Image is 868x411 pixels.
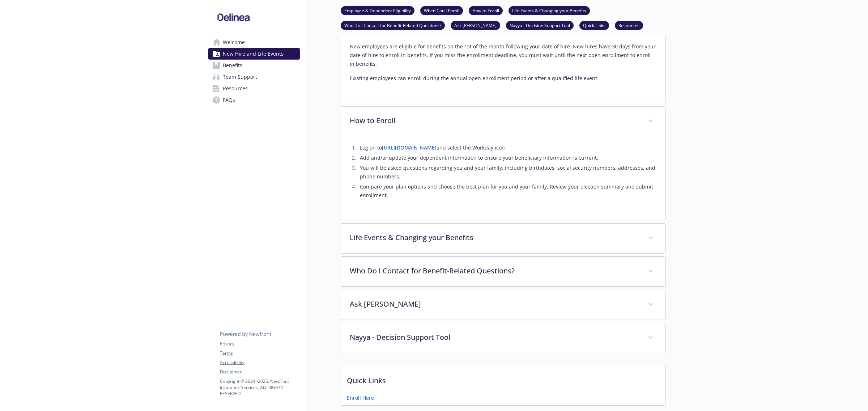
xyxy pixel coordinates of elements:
a: Welcome [208,36,300,48]
p: Copyright © 2024 - 2025 , Newfront Insurance Services, ALL RIGHTS RESERVED [220,378,299,397]
a: [URL][DOMAIN_NAME] [382,144,437,151]
div: Who Do I Contact for Benefit-Related Questions? [341,257,665,286]
a: Who Do I Contact for Benefit-Related Questions? [341,22,445,29]
p: New employees are eligible for benefits on the 1st of the month following your date of hire. New ... [350,42,656,68]
div: Nayya - Decision Support Tool [341,323,665,353]
a: Team Support [208,71,300,83]
p: Nayya - Decision Support Tool [350,332,639,343]
a: Ask [PERSON_NAME] [451,22,500,29]
a: Terms [220,350,299,356]
p: How to Enroll [350,115,639,126]
div: How to Enroll [341,107,665,136]
span: Team Support [223,71,257,83]
a: Resources [615,22,643,29]
a: FAQs [208,94,300,106]
a: Enroll Here [347,394,374,402]
span: Benefits [223,60,242,71]
a: Accessibility [220,359,299,366]
li: Compare your plan options and choose the best plan for you and your family. Review your election ... [358,182,656,200]
a: New Hire and Life Events [208,48,300,60]
p: Ask [PERSON_NAME] [350,299,639,310]
li: Add and/or update your dependent information to ensure your beneficiary information is current. [358,153,656,162]
a: Resources [208,83,300,94]
div: Ask [PERSON_NAME] [341,290,665,320]
a: Employee & Dependent Eligibility [341,7,414,14]
a: Benefits [208,60,300,71]
span: Resources [223,83,248,94]
span: New Hire and Life Events [223,48,284,60]
a: When Can I Enroll [420,7,463,14]
div: Life Events & Changing your Benefits [341,224,665,253]
a: Life Events & Changing your Benefits [509,7,590,14]
div: How to Enroll [341,136,665,220]
a: Disclaimer [220,369,299,375]
a: Nayya - Decision Support Tool [506,22,574,29]
a: How to Enroll [469,7,503,14]
p: Who Do I Contact for Benefit-Related Questions? [350,265,639,276]
li: You will be asked questions regarding you and your family, including birthdates, social security ... [358,164,656,181]
p: Life Events & Changing your Benefits [350,232,639,243]
span: Welcome [223,36,245,48]
li: Log on to and select the Workday icon [358,143,656,152]
div: When Can I Enroll [341,36,665,103]
p: Quick Links [341,365,665,392]
a: Quick Links [579,22,609,29]
a: Privacy [220,341,299,347]
span: FAQs [223,94,235,106]
p: Existing employees can enroll during the annual open enrollment period or after a qualified life ... [350,74,656,83]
